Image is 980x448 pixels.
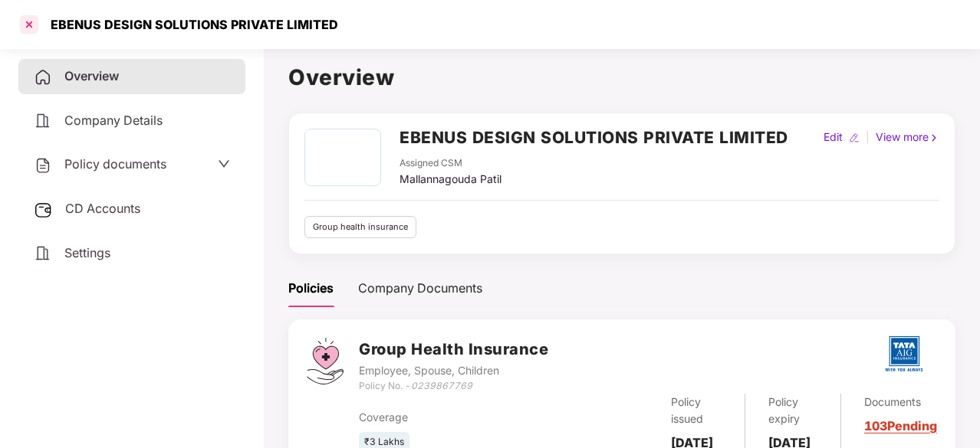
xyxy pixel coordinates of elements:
div: | [863,129,873,146]
img: svg+xml;base64,PHN2ZyB4bWxucz0iaHR0cDovL3d3dy53My5vcmcvMjAwMC9zdmciIHdpZHRoPSIyNCIgaGVpZ2h0PSIyNC... [34,68,52,87]
div: Edit [821,129,846,146]
div: Policies [288,279,334,298]
span: Settings [64,245,110,260]
img: svg+xml;base64,PHN2ZyB4bWxucz0iaHR0cDovL3d3dy53My5vcmcvMjAwMC9zdmciIHdpZHRoPSI0Ny43MTQiIGhlaWdodD... [307,338,344,384]
span: Company Details [64,113,163,128]
i: 0239867769 [411,380,472,391]
div: Policy expiry [768,394,817,427]
span: Policy documents [64,156,166,172]
div: Policy No. - [359,379,548,394]
img: svg+xml;base64,PHN2ZyB4bWxucz0iaHR0cDovL3d3dy53My5vcmcvMjAwMC9zdmciIHdpZHRoPSIyNCIgaGVpZ2h0PSIyNC... [34,244,52,263]
div: Coverage [359,409,551,426]
div: Group health insurance [304,216,416,238]
div: Employee, Spouse, Children [359,362,548,379]
div: EBENUS DESIGN SOLUTIONS PRIVATE LIMITED [41,17,338,32]
div: Assigned CSM [400,156,502,171]
h1: Overview [288,60,955,94]
div: Mallannagouda Patil [400,171,502,188]
span: down [218,158,230,170]
img: svg+xml;base64,PHN2ZyB4bWxucz0iaHR0cDovL3d3dy53My5vcmcvMjAwMC9zdmciIHdpZHRoPSIyNCIgaGVpZ2h0PSIyNC... [34,112,52,130]
img: editIcon [849,132,860,143]
img: tatag.png [877,327,931,381]
h2: EBENUS DESIGN SOLUTIONS PRIVATE LIMITED [400,125,788,150]
img: rightIcon [929,132,939,143]
span: Overview [64,68,119,83]
a: 103 Pending [864,418,937,433]
span: CD Accounts [65,201,140,216]
div: Documents [864,394,937,410]
div: Company Documents [358,279,482,298]
div: View more [873,129,942,146]
img: svg+xml;base64,PHN2ZyB3aWR0aD0iMjUiIGhlaWdodD0iMjQiIHZpZXdCb3g9IjAgMCAyNSAyNCIgZmlsbD0ibm9uZSIgeG... [34,201,53,219]
h3: Group Health Insurance [359,338,548,361]
div: Policy issued [671,394,721,427]
img: svg+xml;base64,PHN2ZyB4bWxucz0iaHR0cDovL3d3dy53My5vcmcvMjAwMC9zdmciIHdpZHRoPSIyNCIgaGVpZ2h0PSIyNC... [34,156,52,175]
